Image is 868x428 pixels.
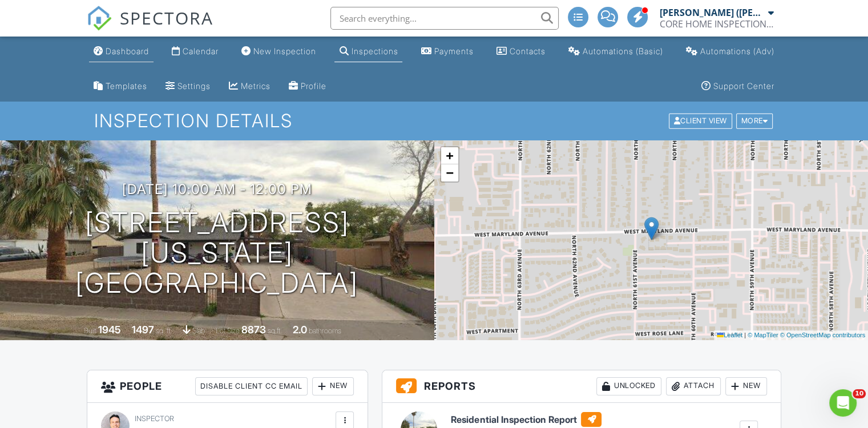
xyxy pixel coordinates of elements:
span: SPECTORA [120,6,213,30]
div: New [725,377,767,395]
div: Templates [106,81,147,91]
a: © MapTiler [748,332,778,338]
div: Inspections [351,46,398,56]
a: Contacts [492,41,550,62]
div: [PERSON_NAME] ([PERSON_NAME]) [PERSON_NAME] (Owner) [660,7,765,18]
img: Marker [644,217,659,240]
div: Support Center [713,81,774,91]
div: Contacts [510,46,546,56]
div: New [312,377,354,395]
a: Metrics [224,76,275,97]
h6: Residential Inspection Report [451,412,639,427]
h1: [STREET_ADDRESS][US_STATE] [GEOGRAPHIC_DATA] [18,208,416,298]
div: 1497 [132,324,154,336]
span: | [744,332,746,338]
div: Attach [666,377,721,395]
a: Automations (Basic) [564,41,668,62]
a: SPECTORA [87,15,213,39]
a: Calendar [167,41,223,62]
div: New Inspection [253,46,316,56]
a: Automations (Advanced) [681,41,779,62]
div: Automations (Adv) [700,46,774,56]
a: Zoom out [441,164,458,181]
div: 2.0 [293,324,307,336]
div: Payments [434,46,474,56]
h3: People [87,370,368,403]
h3: [DATE] 10:00 am - 12:00 pm [122,181,312,197]
div: 8873 [241,324,266,336]
a: Inspections [334,41,402,62]
span: + [446,148,453,163]
div: 1945 [98,324,121,336]
div: Dashboard [106,46,149,56]
a: Support Center [697,76,779,97]
div: More [736,114,773,129]
div: Automations (Basic) [583,46,663,56]
a: Dashboard [89,41,154,62]
span: sq.ft. [268,326,282,335]
a: Company Profile [284,76,331,97]
a: Payments [417,41,478,62]
div: Client View [669,114,732,129]
input: Search everything... [330,7,559,30]
a: Zoom in [441,147,458,164]
div: Disable Client CC Email [195,377,308,395]
div: Unlocked [596,377,661,395]
a: Leaflet [717,332,742,338]
h1: Inspection Details [94,111,774,131]
div: Metrics [241,81,271,91]
span: Lot Size [216,326,240,335]
div: CORE HOME INSPECTIONS & TEMITE CONTROL [660,18,774,30]
div: Calendar [183,46,219,56]
span: 10 [853,389,866,398]
span: bathrooms [309,326,341,335]
span: Built [84,326,96,335]
iframe: Intercom live chat [829,389,857,417]
h3: Reports [382,370,781,403]
a: © OpenStreetMap contributors [780,332,865,338]
a: Client View [668,116,735,124]
span: Inspector [135,414,174,423]
div: Settings [177,81,211,91]
span: slab [192,326,205,335]
img: The Best Home Inspection Software - Spectora [87,6,112,31]
a: New Inspection [237,41,321,62]
div: Profile [301,81,326,91]
span: − [446,165,453,180]
a: Settings [161,76,215,97]
span: sq. ft. [156,326,172,335]
a: Templates [89,76,152,97]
